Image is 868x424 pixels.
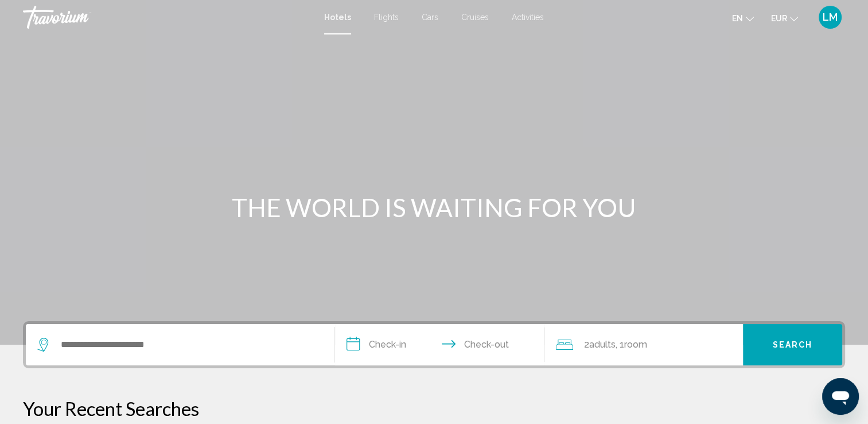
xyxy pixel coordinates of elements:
button: Travelers: 2 adults, 0 children [544,324,743,365]
h1: THE WORLD IS WAITING FOR YOU [219,192,649,222]
a: Cars [422,13,438,22]
button: Check in and out dates [335,324,545,365]
button: Change currency [771,10,798,26]
button: Search [743,324,842,365]
span: Search [773,341,813,350]
span: , 1 [615,337,647,353]
span: en [732,14,743,23]
a: Hotels [324,13,351,22]
span: LM [823,11,838,23]
a: Flights [374,13,399,22]
iframe: Bouton de lancement de la fenêtre de messagerie [822,378,859,415]
button: User Menu [815,5,845,29]
a: Cruises [461,13,489,22]
p: Your Recent Searches [23,397,845,420]
a: Activities [512,13,544,22]
span: Adults [589,339,615,350]
span: 2 [583,337,615,353]
span: EUR [771,14,787,23]
a: Travorium [23,6,313,29]
div: Search widget [26,324,842,365]
span: Room [624,339,647,350]
button: Change language [732,10,754,26]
